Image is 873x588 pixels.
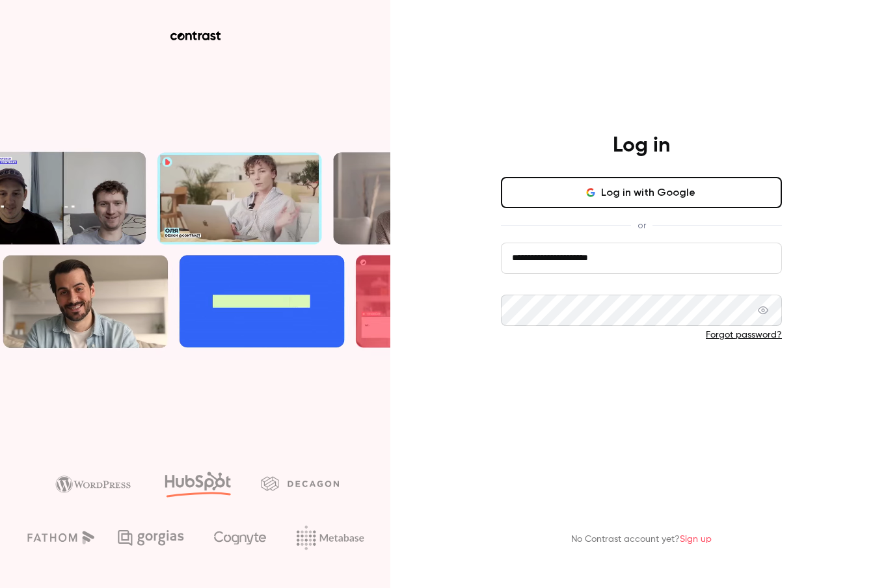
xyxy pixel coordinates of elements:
[261,476,339,490] img: decagon
[680,535,712,544] a: Sign up
[706,330,782,340] a: Forgot password?
[501,177,782,208] button: Log in with Google
[613,133,670,159] h4: Log in
[571,533,712,546] p: No Contrast account yet?
[631,219,652,232] span: or
[501,362,782,394] button: Log in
